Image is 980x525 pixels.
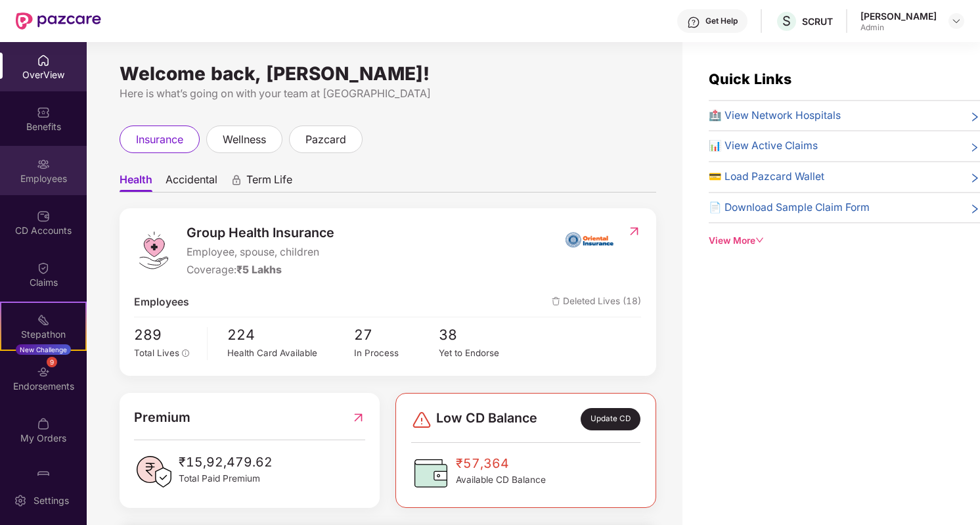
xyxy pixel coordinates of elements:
[134,324,198,346] span: 289
[134,231,173,270] img: logo
[179,452,273,472] span: ₹15,92,479.62
[305,131,346,148] span: pazcard
[134,452,173,491] img: PaidPremiumIcon
[134,348,179,358] span: Total Lives
[860,22,937,33] div: Admin
[120,68,656,79] div: Welcome back, [PERSON_NAME]!
[802,15,833,28] div: SCRUT
[37,158,50,171] img: svg+xml;base64,PHN2ZyBpZD0iRW1wbG95ZWVzIiB4bWxucz0iaHR0cDovL3d3dy53My5vcmcvMjAwMC9zdmciIHdpZHRoPS...
[1,328,85,341] div: Stepathon
[227,346,354,360] div: Health Card Available
[782,13,791,29] span: S
[969,141,980,154] span: right
[16,344,71,355] div: New Challenge
[951,16,962,26] img: svg+xml;base64,PHN2ZyBpZD0iRHJvcGRvd24tMzJ4MzIiIHhtbG5zPSJodHRwOi8vd3d3LnczLm9yZy8yMDAwL3N2ZyIgd2...
[37,469,50,482] img: svg+xml;base64,PHN2ZyBpZD0iUGF6Y2FyZCIgeG1sbnM9Imh0dHA6Ly93d3cudzMub3JnLzIwMDAvc3ZnIiB3aWR0aD0iMj...
[969,110,980,124] span: right
[47,357,57,367] div: 9
[16,12,101,30] img: New Pazcare Logo
[37,262,50,275] img: svg+xml;base64,PHN2ZyBpZD0iQ2xhaW0iIHhtbG5zPSJodHRwOi8vd3d3LnczLm9yZy8yMDAwL3N2ZyIgd2lkdGg9IjIwIi...
[581,408,641,430] div: Update CD
[709,200,870,216] span: 📄 Download Sample Claim Form
[969,202,980,216] span: right
[709,169,824,185] span: 💳 Load Pazcard Wallet
[411,409,432,430] img: svg+xml;base64,PHN2ZyBpZD0iRGFuZ2VyLTMyeDMyIiB4bWxucz0iaHR0cDovL3d3dy53My5vcmcvMjAwMC9zdmciIHdpZH...
[860,10,937,22] div: [PERSON_NAME]
[134,407,190,428] span: Premium
[456,473,546,488] span: Available CD Balance
[709,234,980,248] div: View More
[37,106,50,119] img: svg+xml;base64,PHN2ZyBpZD0iQmVuZWZpdHMiIHhtbG5zPSJodHRwOi8vd3d3LnczLm9yZy8yMDAwL3N2ZyIgd2lkdGg9Ij...
[30,494,73,507] div: Settings
[182,350,190,357] span: info-circle
[236,263,282,276] span: ₹5 Lakhs
[439,324,523,346] span: 38
[187,223,334,243] span: Group Health Insurance
[436,408,537,430] span: Low CD Balance
[439,346,523,360] div: Yet to Endorse
[755,236,765,245] span: down
[187,262,334,279] div: Coverage:
[37,313,50,327] img: svg+xml;base64,PHN2ZyB4bWxucz0iaHR0cDovL3d3dy53My5vcmcvMjAwMC9zdmciIHdpZHRoPSIyMSIgaGVpZ2h0PSIyMC...
[627,225,641,238] img: RedirectIcon
[120,173,152,192] span: Health
[552,294,641,311] span: Deleted Lives (18)
[456,453,546,473] span: ₹57,364
[134,294,189,311] span: Employees
[552,297,560,306] img: deleteIcon
[37,210,50,223] img: svg+xml;base64,PHN2ZyBpZD0iQ0RfQWNjb3VudHMiIGRhdGEtbmFtZT0iQ0QgQWNjb3VudHMiIHhtbG5zPSJodHRwOi8vd3...
[351,407,365,428] img: RedirectIcon
[37,417,50,430] img: svg+xml;base64,PHN2ZyBpZD0iTXlfT3JkZXJzIiBkYXRhLW5hbWU9Ik15IE9yZGVycyIgeG1sbnM9Imh0dHA6Ly93d3cudz...
[136,131,183,148] span: insurance
[231,174,242,186] div: animation
[709,108,841,124] span: 🏥 View Network Hospitals
[227,324,354,346] span: 224
[411,453,451,493] img: CDBalanceIcon
[354,324,439,346] span: 27
[687,16,700,29] img: svg+xml;base64,PHN2ZyBpZD0iSGVscC0zMngzMiIgeG1sbnM9Imh0dHA6Ly93d3cudzMub3JnLzIwMDAvc3ZnIiB3aWR0aD...
[223,131,266,148] span: wellness
[354,346,439,360] div: In Process
[120,85,656,102] div: Here is what’s going on with your team at [GEOGRAPHIC_DATA]
[565,223,614,256] img: insurerIcon
[709,70,791,87] span: Quick Links
[166,173,217,192] span: Accidental
[246,173,292,192] span: Term Life
[37,365,50,378] img: svg+xml;base64,PHN2ZyBpZD0iRW5kb3JzZW1lbnRzIiB4bWxucz0iaHR0cDovL3d3dy53My5vcmcvMjAwMC9zdmciIHdpZH...
[14,494,27,507] img: svg+xml;base64,PHN2ZyBpZD0iU2V0dGluZy0yMHgyMCIgeG1sbnM9Imh0dHA6Ly93d3cudzMub3JnLzIwMDAvc3ZnIiB3aW...
[709,138,818,154] span: 📊 View Active Claims
[705,16,738,26] div: Get Help
[179,472,273,486] span: Total Paid Premium
[37,54,50,67] img: svg+xml;base64,PHN2ZyBpZD0iSG9tZSIgeG1sbnM9Imh0dHA6Ly93d3cudzMub3JnLzIwMDAvc3ZnIiB3aWR0aD0iMjAiIG...
[969,171,980,185] span: right
[187,244,334,261] span: Employee, spouse, children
